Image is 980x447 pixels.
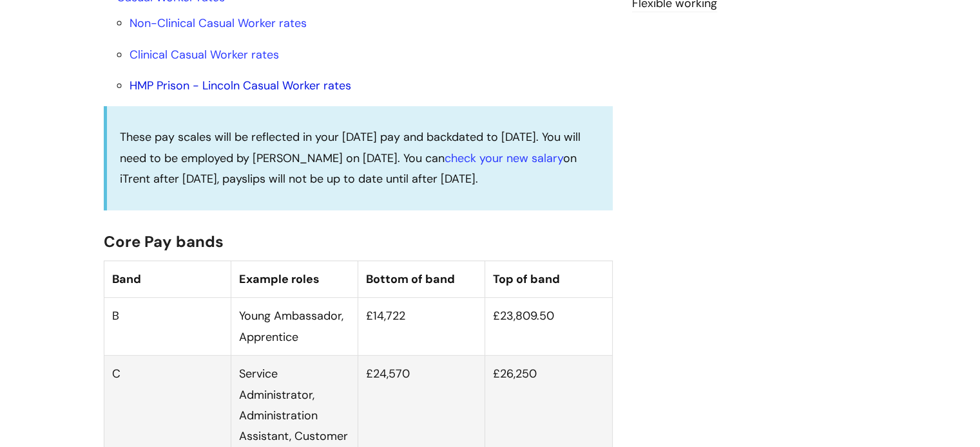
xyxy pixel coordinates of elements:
[120,127,600,189] p: These pay scales will be reflected in your [DATE] pay and backdated to [DATE]. You will need to b...
[130,47,279,62] a: Clinical Casual Worker rates
[104,260,231,297] th: Band
[485,298,612,356] td: £23,809.50
[358,260,485,297] th: Bottom of band
[231,260,358,297] th: Example roles
[445,151,563,166] a: check your new salary
[485,260,612,297] th: Top of band
[130,15,307,31] a: Non-Clinical Casual Worker rates
[231,298,358,356] td: Young Ambassador, Apprentice
[104,232,224,251] span: Core Pay bands
[130,78,351,93] a: HMP Prison - Lincoln Casual Worker rates
[104,298,231,356] td: B
[358,298,485,356] td: £14,722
